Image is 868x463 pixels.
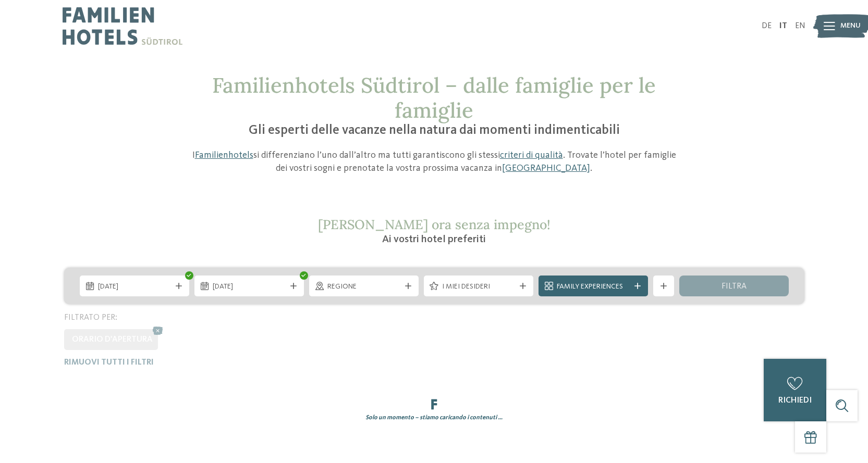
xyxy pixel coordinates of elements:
[502,164,590,173] a: [GEOGRAPHIC_DATA]
[779,22,787,30] a: IT
[500,151,563,160] a: criteri di qualità
[213,282,286,292] span: [DATE]
[98,282,171,292] span: [DATE]
[56,414,812,422] div: Solo un momento – stiamo caricando i contenuti …
[187,149,682,175] p: I si differenziano l’uno dall’altro ma tutti garantiscono gli stessi . Trovate l’hotel per famigl...
[212,72,656,123] span: Familienhotels Südtirol – dalle famiglie per le famiglie
[382,234,486,245] span: Ai vostri hotel preferiti
[557,282,630,292] span: Family Experiences
[840,21,861,31] span: Menu
[249,124,620,137] span: Gli esperti delle vacanze nella natura dai momenti indimenticabili
[764,359,826,421] a: richiedi
[442,282,515,292] span: I miei desideri
[318,216,551,233] span: [PERSON_NAME] ora senza impegno!
[195,151,253,160] a: Familienhotels
[778,396,812,405] span: richiedi
[327,282,400,292] span: Regione
[762,22,772,30] a: DE
[795,22,805,30] a: EN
